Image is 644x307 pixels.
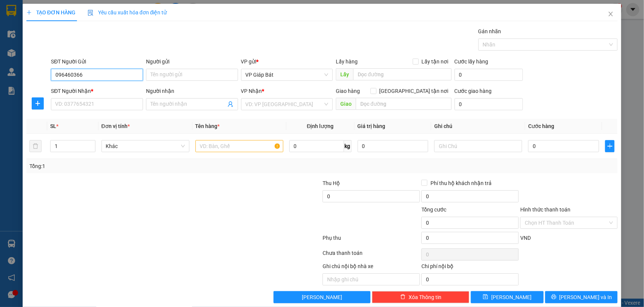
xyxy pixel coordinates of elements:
[483,294,488,300] span: save
[551,294,556,300] span: printer
[421,207,446,213] span: Tổng cước
[241,88,262,94] span: VP Nhận
[559,293,612,301] span: [PERSON_NAME] và In
[336,68,353,80] span: Lấy
[27,55,65,71] strong: PHIẾU GỬI HÀNG
[302,293,342,301] span: [PERSON_NAME]
[88,9,167,15] span: Yêu cầu xuất hóa đơn điện tử
[427,179,495,187] span: Phí thu hộ khách nhận trả
[323,262,420,273] div: Ghi chú nội bộ nhà xe
[491,293,532,301] span: [PERSON_NAME]
[51,87,143,95] div: SĐT Người Nhận
[528,123,554,129] span: Cước hàng
[434,140,522,152] input: Ghi Chú
[51,57,143,66] div: SĐT Người Gửi
[241,57,333,66] div: VP gửi
[32,42,60,54] span: 15H-06438 (0915289460)
[26,15,66,33] span: Số 939 Giải Phóng (Đối diện Ga Giáp Bát)
[26,9,75,15] span: TẠO ĐƠN HÀNG
[26,10,32,15] span: plus
[336,88,360,94] span: Giao hàng
[29,162,249,170] div: Tổng: 1
[4,24,20,51] img: logo
[455,69,523,81] input: Cước lấy hàng
[478,28,501,34] label: Gán nhãn
[195,123,220,129] span: Tên hàng
[455,98,523,110] input: Cước giao hàng
[195,140,283,152] input: VD: Bàn, Ghế
[146,57,238,66] div: Người gửi
[431,119,525,134] th: Ghi chú
[26,4,65,14] span: Kết Đoàn
[101,123,130,129] span: Đơn vị tính
[358,123,386,129] span: Giá trị hàng
[336,98,356,110] span: Giao
[455,88,492,94] label: Cước giao hàng
[358,140,429,152] input: 0
[409,293,441,301] span: Xóa Thông tin
[88,10,94,16] img: icon
[146,87,238,95] div: Người nhận
[36,35,56,40] span: 19003239
[323,180,340,186] span: Thu Hộ
[32,97,44,110] button: plus
[106,140,185,152] span: Khác
[307,123,334,129] span: Định lượng
[400,294,406,300] span: delete
[600,4,621,25] button: Close
[455,59,489,65] label: Cước lấy hàng
[29,140,41,152] button: delete
[605,140,615,152] button: plus
[419,57,452,66] span: Lấy tận nơi
[356,98,452,110] input: Dọc đường
[545,291,618,303] button: printer[PERSON_NAME] và In
[520,207,570,213] label: Hình thức thanh toán
[322,249,421,262] div: Chưa thanh toán
[323,273,420,285] input: Nhập ghi chú
[274,291,371,303] button: [PERSON_NAME]
[520,235,531,241] span: VND
[606,143,614,149] span: plus
[50,123,56,129] span: SL
[344,140,352,152] span: kg
[372,291,469,303] button: deleteXóa Thông tin
[246,69,329,80] span: VP Giáp Bát
[71,38,109,46] span: GB10250158
[353,68,452,80] input: Dọc đường
[471,291,543,303] button: save[PERSON_NAME]
[227,101,234,107] span: user-add
[377,87,452,95] span: [GEOGRAPHIC_DATA] tận nơi
[336,59,358,65] span: Lấy hàng
[608,11,614,17] span: close
[32,100,43,106] span: plus
[421,262,519,273] div: Chi phí nội bộ
[322,234,421,247] div: Phụ thu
